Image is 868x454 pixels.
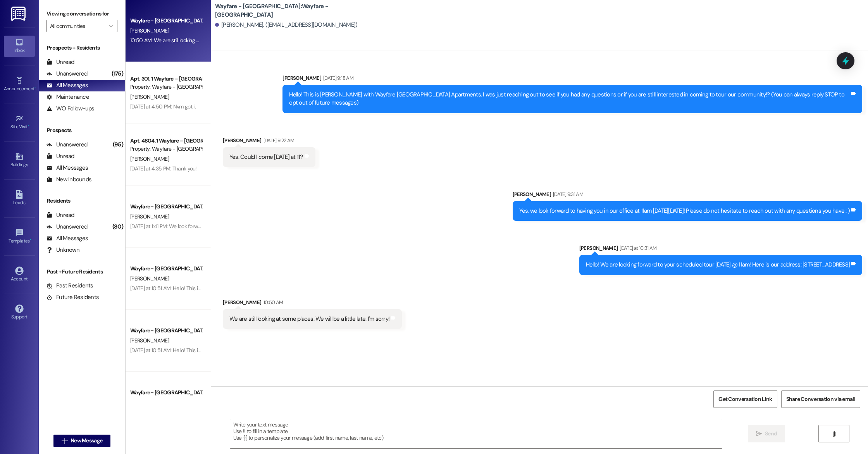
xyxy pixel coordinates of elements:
div: Unread [46,152,74,160]
div: All Messages [46,234,88,242]
span: [PERSON_NAME] [130,93,169,100]
div: Unread [46,58,74,66]
div: [DATE] at 4:35 PM: Thank you! [130,165,197,172]
div: Property: Wayfare - [GEOGRAPHIC_DATA] [130,145,202,153]
div: Hello! This is [PERSON_NAME] with Wayfare [GEOGRAPHIC_DATA] Apartments. I was just reaching out t... [289,91,850,107]
b: Wayfare - [GEOGRAPHIC_DATA]: Wayfare - [GEOGRAPHIC_DATA] [215,2,370,19]
div: Past + Future Residents [39,268,125,276]
div: (175) [110,68,125,80]
i:  [62,438,67,444]
div: [DATE] at 1:41 PM: We look forward to having you stay in our community! [130,223,289,230]
span: Get Conversation Link [718,395,772,403]
div: [DATE] 9:31 AM [551,190,583,198]
a: Inbox [4,36,35,57]
img: ResiDesk Logo [11,7,27,21]
label: Viewing conversations for [46,8,117,20]
div: [DATE] at 10:51 AM: Hello! This is [PERSON_NAME] with Wayfare [GEOGRAPHIC_DATA] Apartments. I was... [130,347,722,354]
div: Wayfare - [GEOGRAPHIC_DATA] [130,17,202,25]
a: Site Visit • [4,112,35,133]
div: Maintenance [46,93,89,101]
div: Yes. Could I come [DATE] at 11? [229,153,303,161]
a: Templates • [4,226,35,247]
div: 10:50 AM: We are still looking at some places. We will be a little late. I'm sorry! [130,37,301,44]
span: New Message [71,437,102,445]
div: Wayfare - [GEOGRAPHIC_DATA] [130,327,202,335]
div: [PERSON_NAME] [223,136,315,147]
div: All Messages [46,164,88,172]
div: Wayfare - [GEOGRAPHIC_DATA] [130,389,202,397]
div: Wayfare - [GEOGRAPHIC_DATA] [130,203,202,211]
div: Unknown [46,246,79,254]
span: [PERSON_NAME] [130,399,169,406]
div: [DATE] at 10:51 AM: Hello! This is [PERSON_NAME] with Wayfare [GEOGRAPHIC_DATA] Apartments. I was... [130,285,722,292]
div: Prospects [39,126,125,134]
button: Get Conversation Link [713,390,777,408]
div: Residents [39,197,125,205]
div: New Inbounds [46,175,91,184]
div: Unread [46,211,74,219]
div: We are still looking at some places. We will be a little late. I'm sorry! [229,315,389,323]
div: [DATE] 9:18 AM [321,74,353,82]
div: Future Residents [46,293,99,301]
div: [DATE] at 10:31 AM [618,244,656,252]
div: Hello! We are looking forward to your scheduled tour [DATE] @ 11am! Here is our address: [STREET_... [586,261,850,269]
span: • [34,85,36,90]
div: Past Residents [46,282,93,290]
div: Unanswered [46,141,88,149]
span: [PERSON_NAME] [130,155,169,162]
span: Share Conversation via email [786,395,855,403]
div: Prospects + Residents [39,44,125,52]
div: All Messages [46,81,88,89]
div: [DATE] 9:22 AM [262,136,294,144]
a: Buildings [4,150,35,171]
i:  [831,431,837,437]
div: (80) [110,221,125,233]
i:  [109,23,113,29]
span: [PERSON_NAME] [130,213,169,220]
div: Apt. 301, 1 Wayfare – [GEOGRAPHIC_DATA] [130,75,202,83]
div: [PERSON_NAME] [223,298,402,309]
div: Wayfare - [GEOGRAPHIC_DATA] [130,265,202,273]
i:  [756,431,762,437]
div: [DATE] at 4:50 PM: Nvm got it [130,103,196,110]
div: 10:50 AM [262,298,283,306]
button: Share Conversation via email [781,390,860,408]
button: New Message [53,435,111,447]
div: Unanswered [46,70,88,78]
div: [PERSON_NAME] [282,74,862,85]
a: Leads [4,188,35,209]
div: Property: Wayfare - [GEOGRAPHIC_DATA] [130,83,202,91]
div: [PERSON_NAME]. ([EMAIL_ADDRESS][DOMAIN_NAME]) [215,21,358,29]
span: [PERSON_NAME] [130,337,169,344]
span: • [28,123,29,128]
div: Yes, we look forward to having you in our office at 11am [DATE][DATE]! Please do not hesitate to ... [519,207,850,215]
div: [PERSON_NAME] [579,244,862,255]
span: [PERSON_NAME] [130,275,169,282]
button: Send [748,425,785,442]
div: (95) [111,139,125,151]
a: Support [4,302,35,323]
div: Unanswered [46,223,88,231]
span: Send [765,430,777,438]
div: WO Follow-ups [46,105,94,113]
div: Apt. 4804, 1 Wayfare – [GEOGRAPHIC_DATA] [130,137,202,145]
input: All communities [50,20,105,32]
a: Account [4,264,35,285]
span: • [30,237,31,242]
div: [PERSON_NAME] [513,190,863,201]
span: [PERSON_NAME] [130,27,169,34]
